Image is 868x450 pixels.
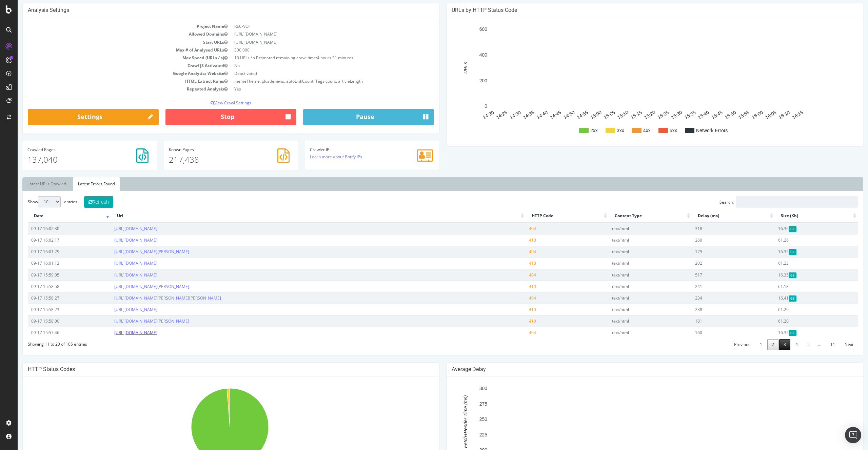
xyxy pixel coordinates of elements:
td: 202 [674,257,757,269]
span: 410 [511,318,518,324]
text: 15:55 [720,109,733,120]
a: Next [823,339,840,350]
text: 3xx [599,128,607,133]
td: 09-17 15:57:46 [10,327,93,338]
a: [URL][DOMAIN_NAME][PERSON_NAME] [97,284,172,289]
td: text/html [591,234,674,246]
td: No [213,62,416,69]
text: 15:25 [639,109,652,120]
span: 404 [511,295,518,301]
td: text/html [591,246,674,257]
td: 300,000 [213,46,416,54]
span: Gzipped Content [771,249,779,255]
span: Gzipped Content [771,295,779,301]
th: Date: activate to sort column ascending [10,209,93,223]
h4: URLs by HTTP Status Code [434,7,840,14]
td: 238 [674,304,757,315]
td: 160 [674,327,757,338]
span: Gzipped Content [771,330,779,336]
td: 09-17 15:59:05 [10,269,93,281]
text: 16:00 [733,109,746,120]
a: 2 [750,339,761,350]
td: text/html [591,281,674,292]
button: Stop [148,109,279,125]
span: 410 [511,284,518,289]
td: text/html [591,223,674,234]
a: Latest URLs Crawled [5,177,54,191]
td: memeTheme, plusdenews, autoLinkCount, Tags count, articleLength [213,77,416,85]
h4: Crawler IP [292,147,417,152]
text: 300 [462,386,470,391]
select: Showentries [20,196,43,207]
text: Network Errors [678,128,710,133]
td: 61.20 [757,315,840,327]
span: 404 [511,330,518,335]
td: text/html [591,292,674,304]
a: 3 [762,339,773,350]
td: Crawl JS Activated [10,62,213,69]
td: Google Analytics Website [10,69,213,77]
h4: Average Delay [434,366,840,373]
td: 181 [674,315,757,327]
text: 15:20 [626,109,639,120]
text: 15:35 [666,109,679,120]
p: 137,040 [10,154,134,165]
td: text/html [591,257,674,269]
td: 09-17 16:01:29 [10,246,93,257]
text: 0 [467,104,470,109]
a: [URL][DOMAIN_NAME] [97,330,140,335]
td: 241 [674,281,757,292]
text: 200 [462,78,470,83]
a: Learn more about Botify IPs [292,154,344,160]
th: Delay (ms): activate to sort column ascending [674,209,757,223]
td: 09-17 16:02:17 [10,234,93,246]
a: [URL][DOMAIN_NAME] [97,260,140,266]
td: 09-17 16:02:30 [10,223,93,234]
th: Size (Kb): activate to sort column ascending [757,209,840,223]
a: [URL][DOMAIN_NAME] [97,272,140,278]
td: 260 [674,234,757,246]
h4: Pages Crawled [10,147,134,152]
th: Url: activate to sort column ascending [93,209,508,223]
div: Open Intercom Messenger [845,427,861,443]
td: 61.29 [757,304,840,315]
td: text/html [591,327,674,338]
text: 15:15 [612,109,625,120]
td: Yes [213,85,416,93]
td: 517 [674,269,757,281]
a: Previous [712,339,737,350]
td: text/html [591,304,674,315]
text: 16:10 [760,109,773,120]
text: 14:35 [505,109,518,120]
svg: A chart. [434,22,838,141]
a: 11 [808,339,822,350]
span: 4 hours 31 minutes [299,55,336,61]
a: 4 [773,339,785,350]
text: 15:30 [652,109,666,120]
td: 09-17 15:58:27 [10,292,93,304]
a: [URL][DOMAIN_NAME][PERSON_NAME] [97,249,172,254]
span: Gzipped Content [771,226,779,232]
td: Deactivated [213,69,416,77]
text: 400 [462,52,470,58]
td: 10 URLs / s Estimated remaining crawl time: [213,54,416,62]
p: 217,438 [151,154,276,165]
text: URLs [445,62,451,74]
p: View Crawl Settings [10,100,416,106]
text: 14:30 [491,109,504,120]
a: [URL][DOMAIN_NAME] [97,226,140,231]
input: Search: [718,196,840,208]
td: Max # of Analysed URLs [10,46,213,54]
td: 09-17 15:58:00 [10,315,93,327]
span: 404 [511,226,518,231]
a: [URL][DOMAIN_NAME][PERSON_NAME] [97,318,172,324]
text: 600 [462,27,470,32]
td: 09-17 16:01:13 [10,257,93,269]
text: 15:05 [585,109,598,120]
a: [URL][DOMAIN_NAME] [97,237,140,243]
label: Show entries [10,196,60,207]
label: Search: [702,196,840,208]
td: 16.35 [757,327,840,338]
text: 15:45 [693,109,706,120]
